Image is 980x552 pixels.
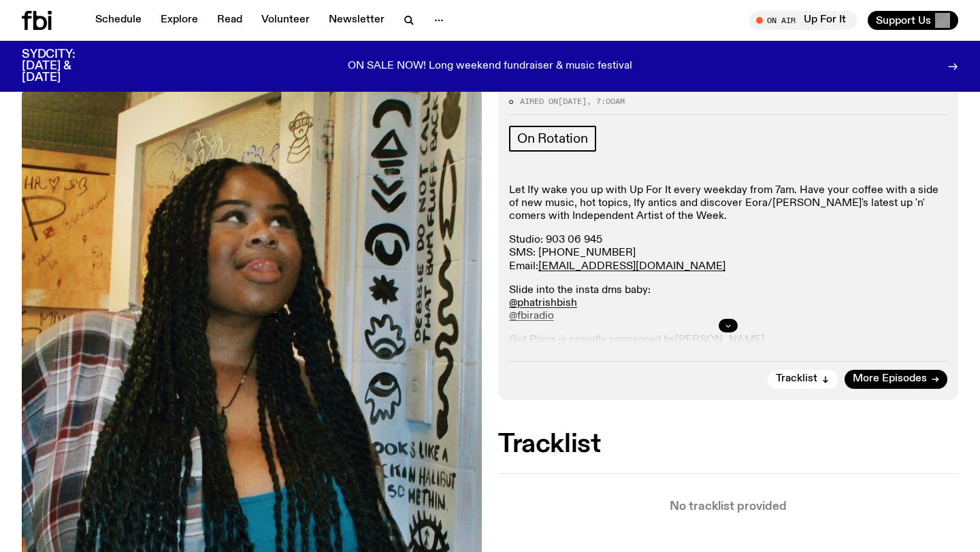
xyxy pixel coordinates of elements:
a: Read [209,11,250,30]
button: Tracklist [768,370,838,389]
h2: Tracklist [498,432,958,457]
span: , 7:00am [587,96,625,107]
a: [EMAIL_ADDRESS][DOMAIN_NAME] [538,261,725,272]
button: On AirUp For It [749,11,857,30]
button: Support Us [868,11,958,30]
a: Volunteer [253,11,318,30]
span: On Rotation [517,131,588,146]
span: Tracklist [776,374,817,384]
a: @phatrishbish [509,298,577,309]
a: On Rotation [509,126,596,152]
span: More Episodes [853,374,927,384]
p: Let Ify wake you up with Up For It every weekday from 7am. Have your coffee with a side of new mu... [509,184,947,224]
h3: SYDCITY: [DATE] & [DATE] [22,49,109,84]
a: Explore [152,11,206,30]
span: [DATE] [558,96,587,107]
p: ON SALE NOW! Long weekend fundraiser & music festival [348,61,632,73]
span: Support Us [876,14,931,27]
a: Newsletter [321,11,393,30]
a: More Episodes [845,370,947,389]
p: Slide into the insta dms baby: [509,284,947,324]
p: No tracklist provided [498,501,958,513]
span: Aired on [520,96,558,107]
p: Studio: 903 06 945 SMS: [PHONE_NUMBER] Email: [509,234,947,273]
a: Schedule [87,11,150,30]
